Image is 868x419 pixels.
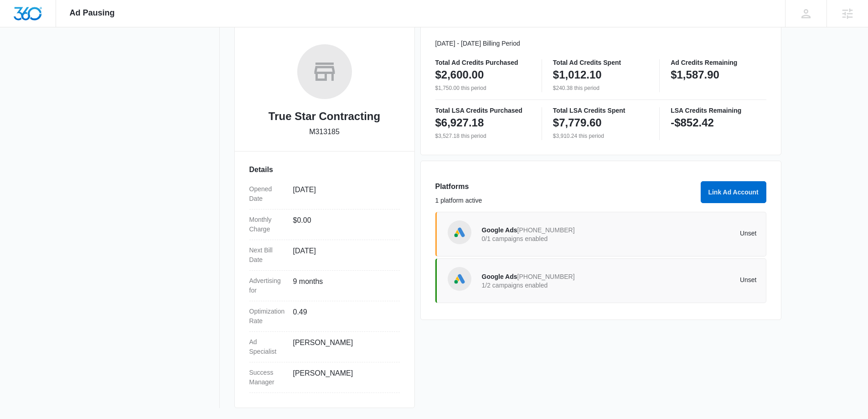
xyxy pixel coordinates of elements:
[293,368,393,387] dd: [PERSON_NAME]
[701,181,766,203] button: Link Ad Account
[671,115,714,130] p: -$852.42
[553,107,648,114] p: Total LSA Credits Spent
[435,196,695,205] p: 1 platform active
[249,301,400,332] div: Optimization Rate0.49
[293,337,393,356] dd: [PERSON_NAME]
[435,258,766,303] a: Google AdsGoogle Ads[PHONE_NUMBER]1/2 campaigns enabledUnset
[553,115,602,130] p: $7,779.60
[482,273,517,280] span: Google Ads
[293,215,393,234] dd: $0.00
[249,271,400,301] div: Advertising for9 months
[517,226,575,234] span: [PHONE_NUMBER]
[249,246,286,265] dt: Next Bill Date
[435,107,531,114] p: Total LSA Credits Purchased
[249,368,286,387] dt: Success Manager
[553,132,648,140] p: $3,910.24 this period
[482,236,620,242] p: 0/1 campaigns enabled
[671,59,766,66] p: Ad Credits Remaining
[435,68,484,82] p: $2,600.00
[435,115,484,130] p: $6,927.18
[619,277,757,283] p: Unset
[249,164,400,175] h3: Details
[249,332,400,362] div: Ad Specialist[PERSON_NAME]
[671,68,719,82] p: $1,587.90
[435,84,531,92] p: $1,750.00 this period
[517,273,575,280] span: [PHONE_NUMBER]
[435,181,695,192] h3: Platforms
[249,215,286,234] dt: Monthly Charge
[453,272,466,286] img: Google Ads
[269,108,380,125] h2: True Star Contracting
[619,230,757,236] p: Unset
[249,337,286,356] dt: Ad Specialist
[482,226,517,234] span: Google Ads
[435,59,531,66] p: Total Ad Credits Purchased
[293,184,393,204] dd: [DATE]
[249,184,286,204] dt: Opened Date
[435,132,531,140] p: $3,527.18 this period
[249,209,400,240] div: Monthly Charge$0.00
[249,179,400,209] div: Opened Date[DATE]
[435,39,766,48] p: [DATE] - [DATE] Billing Period
[553,84,648,92] p: $240.38 this period
[249,362,400,393] div: Success Manager[PERSON_NAME]
[249,307,286,326] dt: Optimization Rate
[249,240,400,271] div: Next Bill Date[DATE]
[482,282,620,288] p: 1/2 campaigns enabled
[435,212,766,257] a: Google AdsGoogle Ads[PHONE_NUMBER]0/1 campaigns enabledUnset
[553,68,602,82] p: $1,012.10
[553,59,648,66] p: Total Ad Credits Spent
[293,246,393,265] dd: [DATE]
[453,225,466,239] img: Google Ads
[249,276,286,295] dt: Advertising for
[309,126,340,137] p: M313185
[671,107,766,114] p: LSA Credits Remaining
[293,276,393,295] dd: 9 months
[70,8,115,18] span: Ad Pausing
[293,307,393,326] dd: 0.49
